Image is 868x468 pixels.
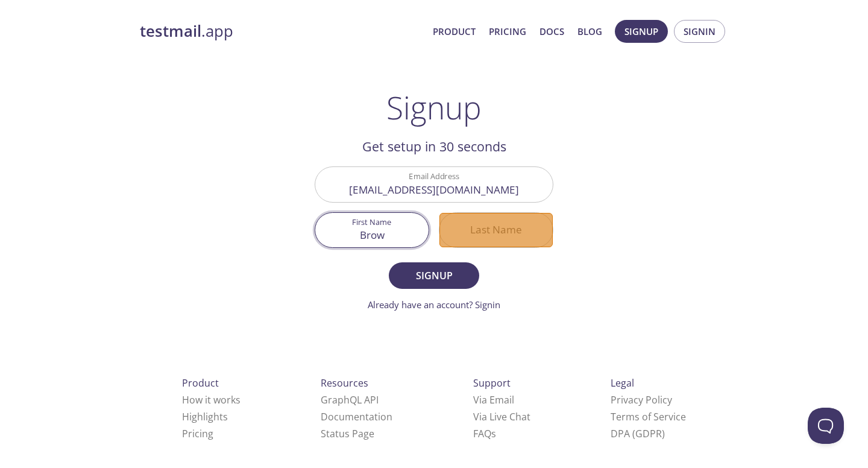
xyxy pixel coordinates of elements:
a: DPA (GDPR) [611,427,665,440]
a: Already have an account? Signin [368,299,500,311]
button: Signin [674,20,725,43]
a: Via Email [473,393,514,406]
span: Signin [684,24,715,39]
strong: testmail [140,21,201,42]
a: GraphQL API [321,393,379,406]
iframe: Help Scout Beacon - Open [808,408,844,444]
a: Status Page [321,427,374,440]
span: Product [182,376,219,390]
a: How it works [182,393,241,406]
span: Resources [321,376,368,390]
a: Pricing [489,24,526,39]
a: Blog [577,24,602,39]
button: Signup [615,20,668,43]
h1: Signup [386,89,482,125]
a: Via Live Chat [473,410,530,423]
a: FAQ [473,427,496,440]
a: Highlights [182,410,228,423]
span: Signup [624,24,658,39]
h2: Get setup in 30 seconds [315,136,553,157]
a: Privacy Policy [611,393,672,406]
span: s [491,427,496,440]
a: Documentation [321,410,392,423]
a: testmail.app [140,21,423,42]
a: Product [433,24,476,39]
span: Legal [611,376,634,390]
span: Support [473,376,511,390]
button: Signup [389,262,479,289]
a: Pricing [182,427,213,440]
a: Terms of Service [611,410,686,423]
a: Docs [539,24,564,39]
span: Signup [402,267,466,284]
